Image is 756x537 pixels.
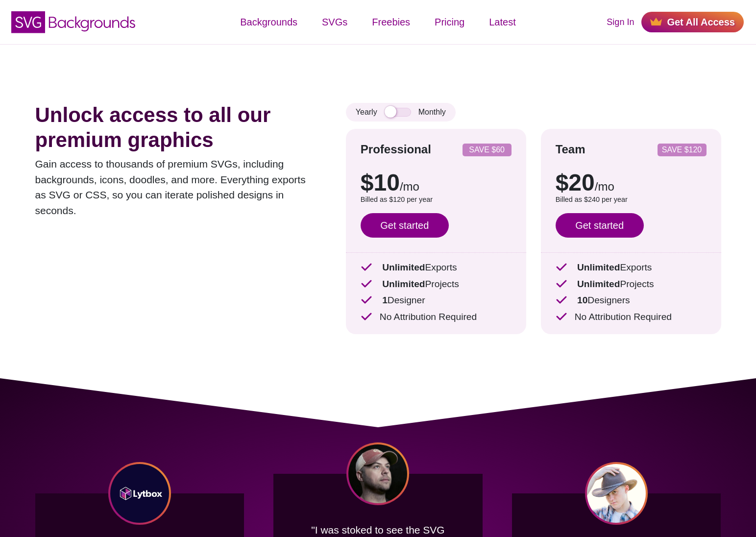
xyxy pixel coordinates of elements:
[35,103,317,152] h1: Unlock access to all our premium graphics
[556,213,644,238] a: Get started
[556,195,707,205] p: Billed as $240 per year
[585,462,648,525] img: Jarod Peachey headshot
[556,310,707,324] p: No Attribution Required
[361,195,512,205] p: Billed as $120 per year
[382,262,425,272] strong: Unlimited
[556,277,707,292] p: Projects
[361,213,449,238] a: Get started
[577,262,620,272] strong: Unlimited
[466,146,508,154] p: SAVE $60
[556,143,585,156] strong: Team
[577,279,620,289] strong: Unlimited
[360,7,422,37] a: Freebies
[382,279,425,289] strong: Unlimited
[556,171,707,195] p: $20
[361,143,431,156] strong: Professional
[361,277,512,292] p: Projects
[556,293,707,308] p: Designers
[641,12,744,32] a: Get All Access
[346,103,456,122] div: Yearly Monthly
[577,295,587,305] strong: 10
[361,171,512,195] p: $10
[361,310,512,324] p: No Attribution Required
[382,295,388,305] strong: 1
[108,462,171,525] img: Lytbox Co logo
[661,146,703,154] p: SAVE $120
[477,7,528,37] a: Latest
[422,7,477,37] a: Pricing
[595,180,614,193] span: /mo
[607,16,634,29] a: Sign In
[228,7,310,37] a: Backgrounds
[310,7,360,37] a: SVGs
[35,156,317,218] p: Gain access to thousands of premium SVGs, including backgrounds, icons, doodles, and more. Everyt...
[361,261,512,275] p: Exports
[556,261,707,275] p: Exports
[346,442,409,505] img: Chris Coyier headshot
[361,293,512,308] p: Designer
[400,180,419,193] span: /mo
